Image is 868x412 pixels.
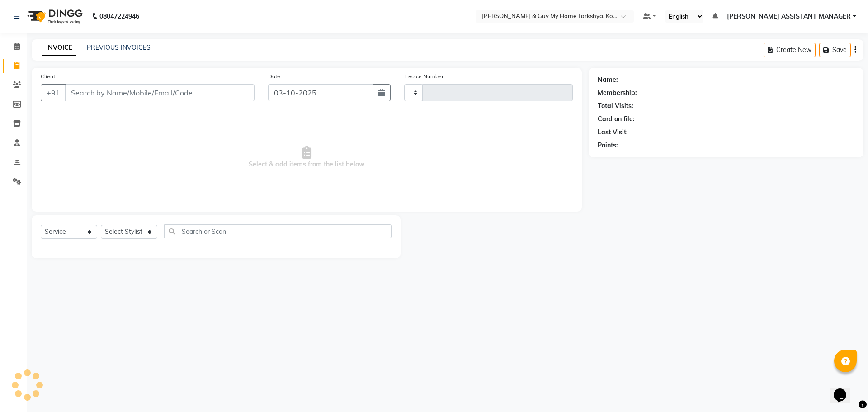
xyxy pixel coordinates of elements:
div: Name: [598,75,618,85]
label: Invoice Number [404,72,443,81]
div: Membership: [598,88,637,98]
a: PREVIOUS INVOICES [87,43,151,52]
label: Date [268,72,280,81]
img: logo [23,4,85,29]
button: Save [819,43,851,57]
div: Last Visit: [598,128,628,137]
input: Search by Name/Mobile/Email/Code [65,84,255,101]
div: Card on file: [598,114,635,124]
iframe: chat widget [830,376,859,403]
button: +91 [41,84,66,101]
span: [PERSON_NAME] ASSISTANT MANAGER [727,12,851,21]
input: Search or Scan [164,224,392,238]
div: Total Visits: [598,101,633,111]
label: Client [41,72,55,81]
span: Select & add items from the list below [41,112,573,203]
button: Create New [764,43,816,57]
div: Points: [598,141,618,150]
b: 08047224946 [99,4,139,29]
